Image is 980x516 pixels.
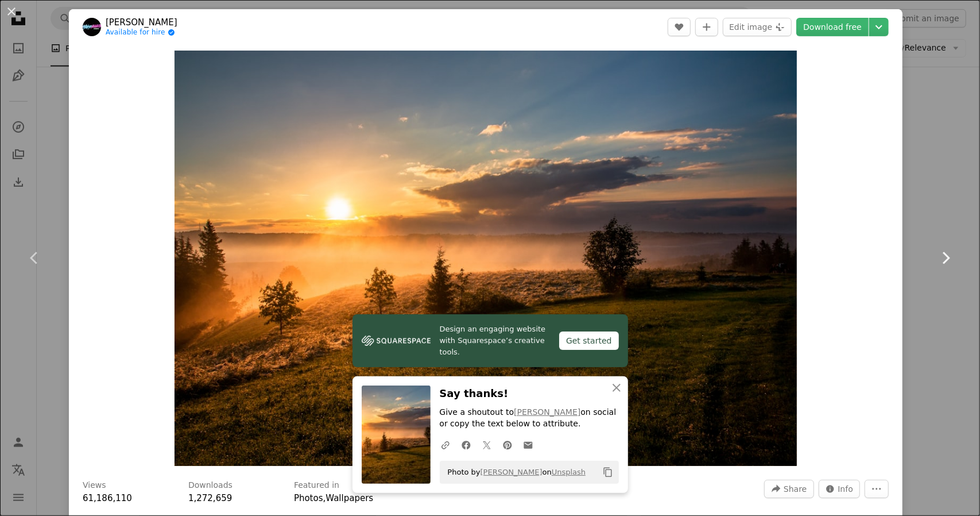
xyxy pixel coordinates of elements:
[764,480,814,498] button: Share this image
[838,480,854,498] span: Info
[784,480,807,498] span: Share
[362,332,431,349] img: file-1606177908946-d1eed1cbe4f5image
[668,18,691,36] button: Like
[175,51,797,466] img: trees under cloudy sky during sunset
[440,324,550,358] span: Design an engaging website with Squarespace’s creative tools.
[440,407,619,430] p: Give a shoutout to on social or copy the text below to attribute.
[559,332,619,350] div: Get started
[294,493,323,503] a: Photos
[598,463,618,482] button: Copy to clipboard
[911,203,980,313] a: Next
[188,480,233,491] h3: Downloads
[106,17,177,28] a: [PERSON_NAME]
[796,18,869,36] a: Download free
[353,314,628,367] a: Design an engaging website with Squarespace’s creative tools.Get started
[175,51,797,466] button: Zoom in on this image
[326,493,373,503] a: Wallpapers
[497,433,518,456] a: Share on Pinterest
[477,433,497,456] a: Share on Twitter
[106,28,177,37] a: Available for hire
[83,18,101,36] img: Go to Dawid Zawiła's profile
[518,433,539,456] a: Share over email
[440,386,619,402] h3: Say thanks!
[865,480,889,498] button: More Actions
[514,407,580,417] a: [PERSON_NAME]
[83,493,132,503] span: 61,186,110
[323,493,326,503] span: ,
[456,433,477,456] a: Share on Facebook
[442,463,586,482] span: Photo by on
[695,18,718,36] button: Add to Collection
[723,18,792,36] button: Edit image
[819,480,861,498] button: Stats about this image
[83,480,106,491] h3: Views
[481,468,543,476] a: [PERSON_NAME]
[552,468,586,476] a: Unsplash
[188,493,232,503] span: 1,272,659
[294,480,339,491] h3: Featured in
[869,18,889,36] button: Choose download size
